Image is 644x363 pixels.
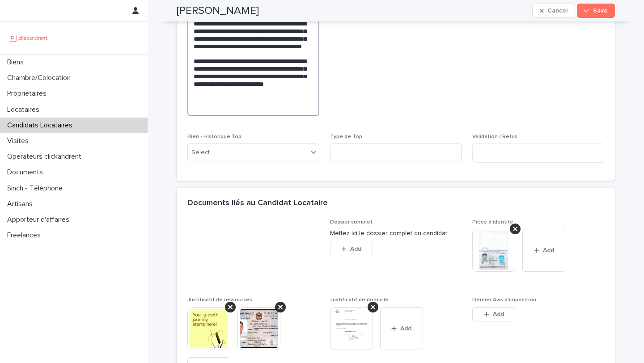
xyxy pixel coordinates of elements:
img: UCB0brd3T0yccxBKYDjQ [7,29,51,47]
p: Apporteur d'affaires [4,215,76,224]
span: Justificatif de domicile [330,297,389,303]
span: Validation / Refus [472,134,517,139]
p: Propriétaires [4,89,54,98]
span: Dernier Avis d'imposition [472,297,536,303]
p: Locataires [4,106,47,114]
span: Add [400,325,411,332]
p: Biens [4,58,31,67]
span: Type de Top [330,134,362,139]
p: Chambre/Colocation [4,74,78,82]
button: Add [380,307,423,350]
span: Add [543,247,554,253]
div: Select... [191,148,214,157]
p: Artisans [4,200,40,208]
h2: [PERSON_NAME] [177,4,259,17]
span: Add [350,246,361,252]
span: Justificatif de ressources [187,297,252,303]
button: Add [472,307,515,321]
span: Bien - Historique Top [187,134,241,139]
p: Documents [4,168,50,177]
button: Cancel [532,4,575,18]
span: Save [593,8,608,14]
h2: Documents liés au Candidat Locataire [187,198,328,208]
span: Pièce d'identité [472,219,513,225]
span: Add [493,311,504,317]
p: Candidats Locataires [4,121,80,130]
button: Add [330,242,373,256]
p: Operateurs clickandrent [4,152,89,161]
p: Sinch - Téléphone [4,184,70,193]
button: Save [577,4,615,18]
p: Visites [4,137,36,145]
span: Cancel [547,8,568,14]
span: Dossier complet [330,219,373,225]
p: Mettez ici le dossier complet du candidat [330,229,462,238]
button: Add [522,229,565,272]
p: Freelances [4,231,48,240]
